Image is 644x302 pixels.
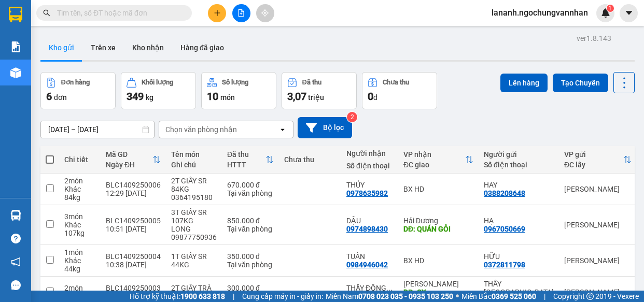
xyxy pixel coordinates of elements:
div: Tại văn phòng [227,261,274,269]
span: đ [373,93,377,102]
div: [PERSON_NAME] [564,288,632,296]
div: HAY [484,181,554,189]
button: Bộ lọc [298,117,352,138]
div: LONG 09877750936 [171,225,217,241]
button: Trên xe [82,35,124,60]
div: 2 món [64,177,95,185]
button: Đã thu3,07 triệu [282,72,357,109]
div: HỮU [484,252,554,261]
img: logo-vxr [9,7,22,22]
th: Toggle SortBy [101,146,166,174]
div: Khác [64,221,95,229]
span: 1 [608,5,612,12]
div: DĐ: QUÁN GỎI [403,225,473,233]
div: Người nhận [346,149,393,157]
button: Lên hàng [500,74,548,92]
div: Khác [64,185,95,193]
div: Đơn hàng [61,79,90,86]
div: 0978635982 [346,189,388,197]
div: VP nhận [403,150,465,159]
div: 0974898430 [346,225,388,233]
div: 10:38 [DATE] [106,261,161,269]
div: Tại văn phòng [227,189,274,197]
div: BLC1409250004 [106,252,161,261]
div: Tại văn phòng [227,225,274,233]
div: Người gửi [484,150,554,159]
span: ⚪️ [456,294,459,298]
span: copyright [586,293,594,300]
span: notification [11,257,21,267]
div: THẦY ĐỒNG TRÍ [346,284,393,292]
div: 107 kg [64,229,95,237]
div: 3T GIẤY SR 107KG [171,208,217,225]
th: Toggle SortBy [559,146,637,174]
span: Miền Bắc [461,291,536,302]
div: Khối lượng [142,79,173,86]
strong: 0369 525 060 [492,292,536,300]
div: ĐC giao [403,161,465,169]
span: 0 [368,90,373,103]
button: Đơn hàng6đơn [40,72,116,109]
span: | [233,291,234,302]
span: kg [146,93,153,102]
span: message [11,280,21,290]
img: warehouse-icon [10,67,21,78]
span: đơn [54,93,67,102]
th: Toggle SortBy [222,146,279,174]
div: 350.000 đ [227,252,274,261]
div: Số lượng [222,79,248,86]
div: Chưa thu [284,155,336,164]
sup: 2 [347,112,357,122]
span: 6 [46,90,52,103]
span: 349 [127,90,144,103]
div: 12:29 [DATE] [106,189,161,197]
button: Tạo Chuyến [553,74,608,92]
div: 1T GIẤY SR 44KG [171,252,217,269]
button: Chưa thu0đ [362,72,437,109]
span: Miền Nam [326,291,453,302]
span: caret-down [624,8,634,18]
div: Hải Dương [403,217,473,225]
button: Khối lượng349kg [121,72,196,109]
div: VP gửi [564,150,623,159]
div: Đã thu [302,79,321,86]
div: 0372811798 [484,261,525,269]
th: Toggle SortBy [398,146,479,174]
span: search [43,9,50,17]
span: Cung cấp máy in - giấy in: [242,291,323,302]
div: 300.000 đ [227,284,274,292]
div: [PERSON_NAME] [564,256,632,265]
span: lananh.ngochungvannhan [483,6,596,19]
div: HTTT [227,161,265,169]
button: plus [208,4,226,22]
div: 10:51 [DATE] [106,225,161,233]
div: Số điện thoại [346,162,393,170]
button: Hàng đã giao [172,35,232,60]
strong: 1900 633 818 [180,292,225,300]
div: THẦY ĐỒNG CHÂU [484,280,554,296]
div: 670.000 đ [227,181,274,189]
input: Tìm tên, số ĐT hoặc mã đơn [57,7,179,19]
div: 84 kg [64,193,95,202]
span: plus [214,9,221,17]
button: file-add [232,4,250,22]
div: Chọn văn phòng nhận [165,124,237,135]
div: Số điện thoại [484,161,554,169]
div: BLC1409250005 [106,217,161,225]
div: HẠ [484,217,554,225]
div: 0364195180 [171,193,217,202]
div: 2T GIẤY TRÀ KHÔ [171,284,217,300]
span: 3,07 [287,90,306,103]
div: 2 món [64,284,95,292]
div: 850.000 đ [227,217,274,225]
div: [PERSON_NAME] [564,221,632,229]
span: ... [386,284,393,292]
button: Kho nhận [124,35,172,60]
img: solution-icon [10,41,21,52]
div: ĐC lấy [564,161,623,169]
div: Chi tiết [64,155,95,164]
sup: 1 [607,5,614,12]
svg: open [278,125,287,134]
span: 10 [207,90,218,103]
img: icon-new-feature [601,8,610,18]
